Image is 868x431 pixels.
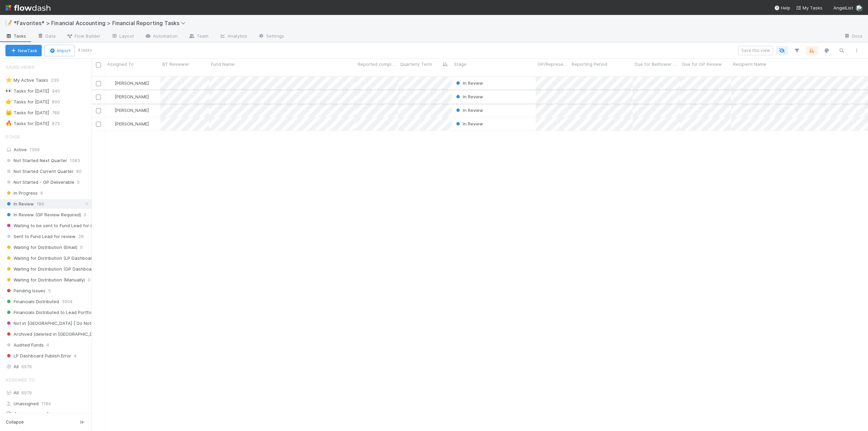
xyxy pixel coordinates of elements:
span: In Review [455,80,483,86]
a: Automation [139,31,183,42]
small: 4 tasks [78,47,92,53]
span: Waiting for Distribution (GP Dashboard) [5,265,97,273]
span: Quarterly Term [400,61,432,67]
span: 189 [37,200,44,208]
div: Help [774,4,790,11]
span: In Review (GP Review Required) [5,211,81,219]
span: Flow Builder [66,33,100,39]
input: Toggle Row Selected [96,122,101,127]
span: Pending Issues [5,287,45,295]
span: In Progress [5,189,38,197]
a: Data [32,31,61,42]
input: Toggle Row Selected [96,81,101,86]
a: Docs [839,31,868,42]
span: 940 [52,87,67,95]
div: Unassigned [5,399,90,408]
span: 6 [40,189,43,197]
span: ⭐ [5,77,12,83]
div: Tasks for [DATE] [5,119,49,128]
span: In Review [5,200,34,208]
span: 0 [80,243,83,252]
button: Save this view [738,46,773,55]
a: My Tasks [796,4,823,11]
div: Tasks for [DATE] [5,87,49,95]
button: NewTask [5,45,42,56]
span: 789 [52,109,66,117]
span: 3904 [62,297,73,306]
span: Collapse [6,419,24,425]
span: Reporting Period [572,61,607,67]
button: Import [44,45,75,56]
span: 5 [48,287,51,295]
div: My Active Tasks [5,76,48,84]
a: Settings [253,31,290,42]
span: Not Started - GP Deliverable [5,178,74,187]
div: Tasks for [DATE] [5,109,49,117]
span: Waiting for Distribution (Email) [5,243,77,252]
span: 1083 [70,156,80,165]
span: Waiting to be sent to Fund Lead for review [5,221,105,230]
span: Due for Belltower Review [635,61,678,67]
span: In Review [455,121,483,126]
span: Archived (deleted in [GEOGRAPHIC_DATA]) [5,330,104,338]
span: [PERSON_NAME] [115,107,149,113]
span: In Review [455,94,483,99]
div: Active [5,145,90,154]
input: Toggle All Rows Selected [96,62,101,67]
span: Recipient Name [733,61,766,67]
span: 👉 [5,99,12,104]
span: LP Dashboard Publish Error [5,352,71,360]
span: 80 [76,167,82,176]
span: 7 [51,410,54,419]
span: Assigned To [5,373,35,387]
span: 4 [46,341,49,349]
div: In Review [455,80,483,86]
img: avatar_17610dbf-fae2-46fa-90b6-017e9223b3c9.png [5,411,12,418]
span: 1399 [29,147,40,152]
div: Tasks for [DATE] [5,98,49,106]
span: Tasks [5,33,26,39]
div: All [5,389,90,397]
span: 👀 [5,88,12,94]
span: [PERSON_NAME] [115,121,149,126]
span: GP/Representative wants to review [538,61,568,67]
a: Team [183,31,214,42]
span: Due for GP Review [682,61,722,67]
span: Reported completed by [358,61,396,67]
span: 1184 [41,399,51,408]
span: [PERSON_NAME] [115,80,149,86]
img: logo-inverted-e16ddd16eac7371096b0.svg [5,2,51,14]
a: Layout [106,31,139,42]
span: Waiting for Distribution (LP Dashboard) [5,254,96,262]
span: Saved Views [5,60,35,74]
span: 4 [74,352,77,360]
span: 👑 [5,110,12,115]
div: In Review [455,93,483,100]
span: Fund Name [211,61,235,67]
span: 📝 [5,20,12,26]
div: In Review [455,107,483,114]
span: [PERSON_NAME] [14,412,48,417]
span: 0 [88,276,91,284]
div: In Review [455,120,483,127]
span: 6979 [21,363,32,371]
span: Not Started Current Quarter [5,167,74,176]
span: 0 [77,178,80,187]
span: 🔥 [5,120,12,126]
span: My Tasks [796,5,823,11]
div: [PERSON_NAME] [108,120,149,127]
input: Toggle Row Selected [96,95,101,100]
span: 0 [84,211,86,219]
span: Waiting for Distribution (Manually) [5,276,85,284]
span: *Favorites* > Financial Accounting > Financial Reporting Tasks [14,20,189,26]
span: 28 [78,232,84,241]
div: [PERSON_NAME] [108,80,149,86]
span: Stage [454,61,467,67]
span: [PERSON_NAME] [115,94,149,99]
span: Financials Distributed to Lead Portfolio [5,308,96,317]
img: avatar_705f3a58-2659-4f93-91ad-7a5be837418b.png [108,121,114,126]
a: Flow Builder [61,31,106,42]
div: All [5,363,90,371]
span: Financials Distributed [5,297,59,306]
img: avatar_705f3a58-2659-4f93-91ad-7a5be837418b.png [108,94,114,99]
